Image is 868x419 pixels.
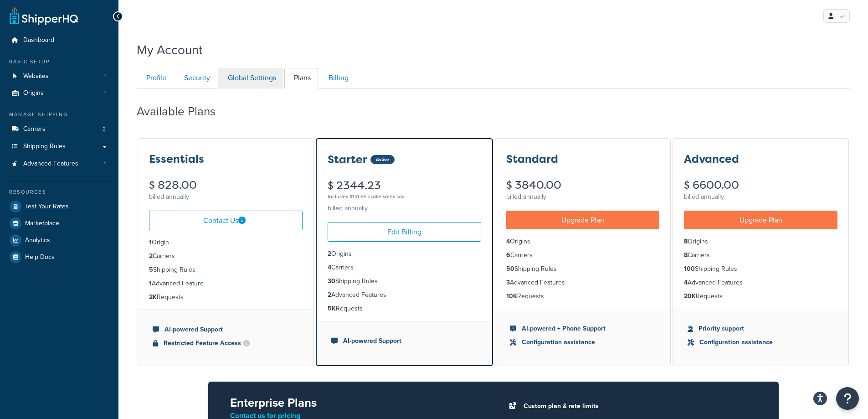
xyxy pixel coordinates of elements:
li: Shipping Rules [328,276,481,286]
div: Manage Shipping [7,111,112,119]
strong: 2 [149,251,153,261]
strong: 100 [684,264,695,274]
li: Carriers [684,250,837,260]
li: Origin [149,238,303,248]
a: Global Settings [218,68,283,88]
span: Advanced Features [23,160,78,168]
strong: 1 [149,279,152,288]
li: Requests [684,291,837,301]
span: Marketplace [25,220,59,228]
h1: My Account [137,41,202,59]
h2: Enterprise Plans [230,396,479,409]
h3: Starter [328,154,367,166]
li: Advanced Features [328,290,481,300]
a: Upgrade Plan [684,211,837,229]
a: Profile [137,68,174,88]
a: Origins 1 [7,85,112,102]
div: $ 3840.00 [506,180,660,191]
span: 1 [104,160,106,168]
strong: 6 [506,250,510,260]
li: Websites [7,68,112,85]
div: Basic Setup [7,58,112,66]
div: billed annually [506,191,660,203]
a: Billing [319,68,356,88]
strong: 20K [684,291,696,301]
li: Advanced Feature [149,279,303,289]
a: Websites 1 [7,68,112,85]
li: Shipping Rules [684,264,837,274]
div: billed annually [328,202,481,215]
li: Priority support [688,324,834,334]
span: Carriers [23,125,46,133]
button: Open Resource Center [836,387,859,410]
div: $ 2344.23 [328,180,481,202]
strong: 2 [328,249,331,259]
a: Help Docs [7,249,112,265]
div: Resources [7,188,112,196]
a: ShipperHQ Home [10,7,78,25]
strong: 4 [684,278,688,287]
strong: 50 [506,264,514,274]
div: $ 6600.00 [684,180,837,191]
li: Origins [684,237,837,247]
li: Origins [506,237,660,247]
li: Carriers [506,250,660,260]
a: Upgrade Plan [506,211,660,229]
span: 1 [104,72,106,80]
strong: 10K [506,291,517,301]
span: 3 [103,125,106,133]
strong: 8 [684,237,688,246]
a: Shipping Rules [7,138,112,155]
li: AI-powered + Phone Support [510,324,656,334]
a: Test Your Rates [7,198,112,215]
span: Analytics [25,237,50,244]
a: Contact Us [149,211,303,230]
li: Restricted Feature Access [153,338,299,348]
h3: Advanced [684,153,739,165]
div: billed annually [684,191,837,203]
div: $ 828.00 [149,180,303,191]
strong: 4 [506,237,510,246]
h3: Standard [506,153,558,165]
span: Origins [23,89,44,97]
a: Marketplace [7,215,112,232]
li: Shipping Rules [149,265,303,275]
li: Carriers [7,121,112,138]
li: Carriers [149,251,303,261]
li: Configuration assistance [688,337,834,347]
li: Requests [506,291,660,301]
li: Advanced Features [7,155,112,172]
strong: 5K [328,304,336,313]
span: Websites [23,72,49,80]
a: Analytics [7,232,112,248]
strong: 3 [506,278,510,287]
h3: Essentials [149,153,204,165]
div: billed annually [149,191,303,203]
strong: 30 [328,276,335,286]
span: Dashboard [23,36,54,44]
h2: Available Plans [137,105,229,118]
strong: 2 [328,290,331,300]
span: Help Docs [25,253,55,261]
li: Advanced Features [684,278,837,288]
li: AI-powered Support [153,325,299,335]
a: Plans [284,68,318,88]
span: Test Your Rates [25,203,69,211]
a: Edit Billing [328,222,481,242]
strong: 4 [328,263,331,272]
strong: 1 [149,238,152,247]
li: Origins [7,85,112,102]
a: Dashboard [7,32,112,49]
li: Carriers [328,263,481,273]
a: Security [175,68,217,88]
div: Active [370,155,395,164]
li: Custom plan & rate limits [519,400,757,413]
li: AI-powered Support [331,336,478,346]
strong: 8 [684,250,688,260]
strong: 5 [149,265,153,274]
li: Requests [149,292,303,302]
li: Requests [328,304,481,314]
